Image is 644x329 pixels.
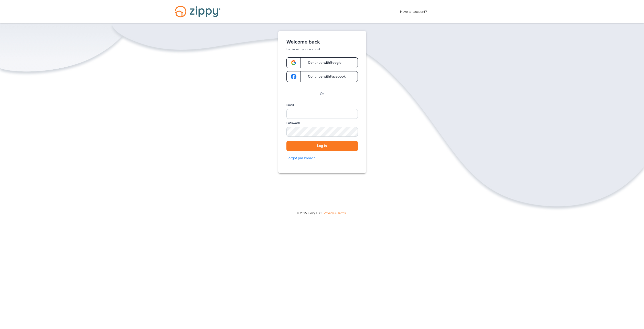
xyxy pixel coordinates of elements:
[286,127,358,137] input: Password
[286,47,358,51] p: Log in with your account.
[286,57,358,68] a: google-logoContinue withGoogle
[303,61,341,65] span: Continue with Google
[320,91,324,97] p: Or
[291,74,296,79] img: google-logo
[286,109,358,119] input: Email
[286,103,294,107] label: Email
[400,6,427,15] span: Have an account?
[303,75,346,78] span: Continue with Facebook
[291,60,296,66] img: google-logo
[286,71,358,82] a: google-logoContinue withFacebook
[286,155,358,161] a: Forgot password?
[286,121,300,125] label: Password
[297,211,321,215] span: © 2025 Floify LLC
[324,211,346,215] a: Privacy & Terms
[286,39,358,45] h1: Welcome back
[286,141,358,151] button: Log in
